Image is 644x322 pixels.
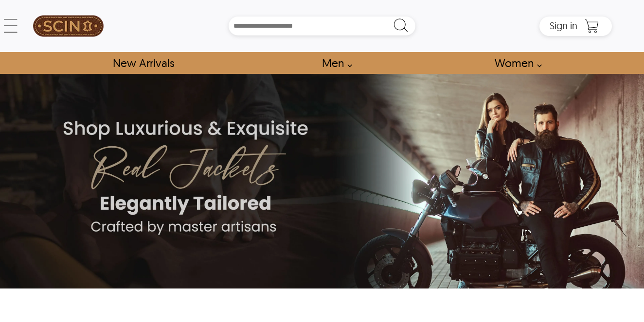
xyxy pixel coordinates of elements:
[550,19,577,32] span: Sign in
[550,23,577,31] a: Sign in
[582,19,602,34] a: Shopping Cart
[33,5,104,47] img: SCIN
[311,52,358,74] a: shop men's leather jackets
[32,5,105,47] a: SCIN
[102,52,185,74] a: Shop New Arrivals
[483,52,547,74] a: Shop Women Leather Jackets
